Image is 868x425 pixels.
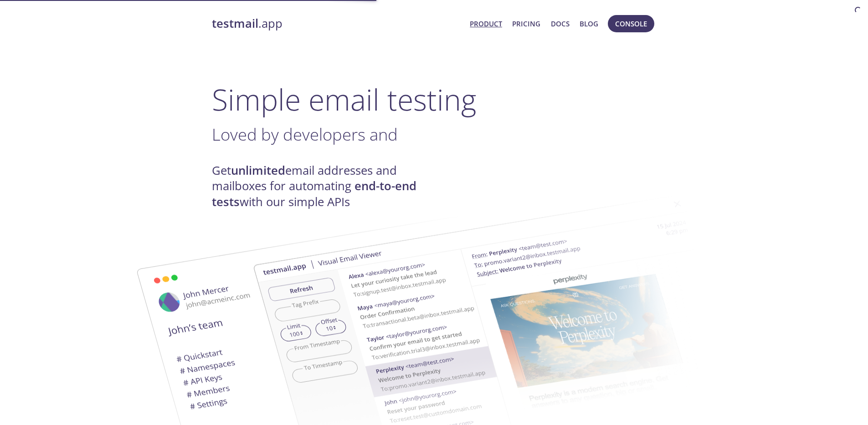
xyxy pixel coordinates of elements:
h1: Simple email testing [212,82,657,117]
button: Console [608,15,654,32]
a: Product [470,18,502,30]
a: Pricing [512,18,540,30]
strong: end-to-end tests [212,178,416,209]
a: Blog [580,18,598,30]
h4: Get email addresses and mailboxes for automating with our simple APIs [212,163,434,210]
span: Loved by developers and [212,123,398,146]
strong: unlimited [231,162,285,178]
a: testmail.app [212,16,463,31]
a: Docs [551,18,570,30]
strong: testmail [212,15,258,31]
span: Console [615,18,647,30]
